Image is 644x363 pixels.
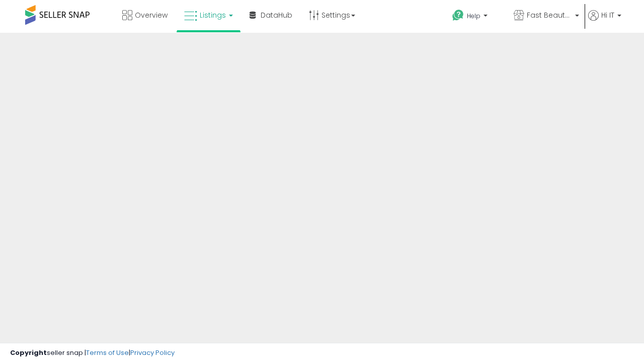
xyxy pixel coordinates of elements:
[452,9,464,22] i: Get Help
[467,12,480,20] span: Help
[261,10,292,20] span: DataHub
[527,10,572,20] span: Fast Beauty ([GEOGRAPHIC_DATA])
[588,10,621,33] a: Hi IT
[444,2,505,33] a: Help
[601,10,614,20] span: Hi IT
[130,348,175,357] a: Privacy Policy
[10,348,47,357] strong: Copyright
[135,10,168,20] span: Overview
[200,10,226,20] span: Listings
[10,348,175,358] div: seller snap | |
[86,348,129,357] a: Terms of Use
